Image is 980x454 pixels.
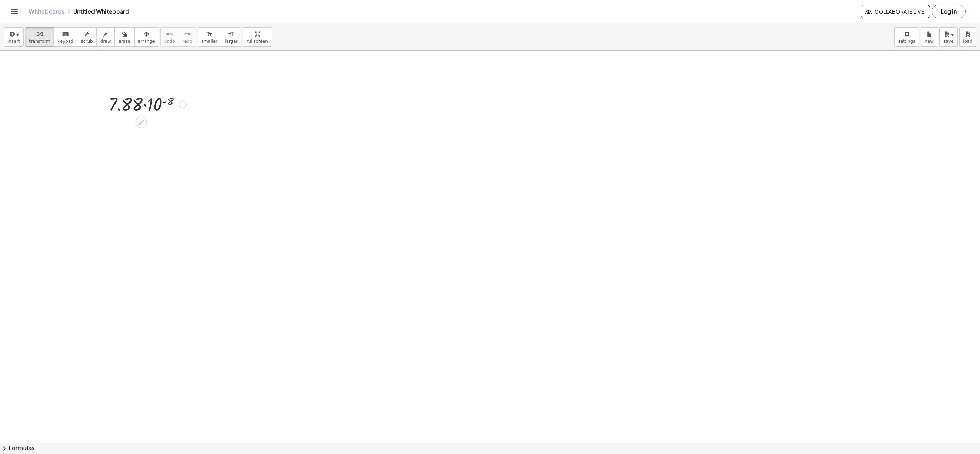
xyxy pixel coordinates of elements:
span: larger [225,39,237,44]
span: redo [183,39,192,44]
span: scrub [81,39,93,44]
button: Collaborate Live [861,5,930,18]
span: insert [8,39,20,44]
button: scrub [77,27,97,47]
button: redoredo [179,27,196,47]
div: Edit math [136,117,147,128]
button: Log in [932,5,966,18]
button: fullscreen [243,27,272,47]
button: Toggle navigation [9,6,20,17]
button: keyboardkeypad [54,27,77,47]
span: settings [898,39,915,44]
span: load [963,39,972,44]
i: keyboard [62,30,69,38]
span: draw [100,39,111,44]
i: format_size [206,30,213,38]
button: load [959,27,976,47]
i: redo [184,30,191,38]
i: format_size [228,30,235,38]
span: undo [164,39,175,44]
span: Collaborate Live [867,8,924,15]
button: draw [96,27,115,47]
button: settings [894,27,919,47]
button: format_sizesmaller [198,27,221,47]
button: erase [114,27,134,47]
span: arrange [138,39,155,44]
span: erase [118,39,130,44]
span: new [925,39,934,44]
span: fullscreen [247,39,268,44]
button: arrange [134,27,159,47]
button: new [921,27,938,47]
span: smaller [202,39,217,44]
i: undo [166,30,173,38]
a: Whiteboards [29,8,65,15]
button: format_sizelarger [221,27,241,47]
span: keypad [58,39,74,44]
button: insert [4,27,24,47]
button: save [939,27,958,47]
button: undoundo [160,27,179,47]
span: transform [29,39,50,44]
button: transform [25,27,54,47]
span: save [943,39,953,44]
